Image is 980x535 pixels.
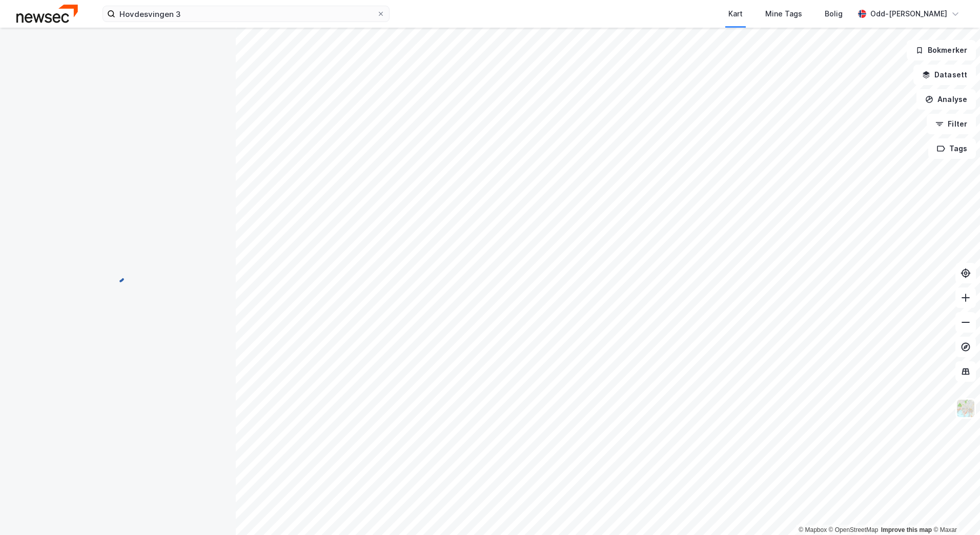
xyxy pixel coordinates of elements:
[927,114,976,134] button: Filter
[728,8,743,20] div: Kart
[870,8,947,20] div: Odd-[PERSON_NAME]
[956,399,975,418] img: Z
[825,8,843,20] div: Bolig
[115,6,377,22] input: Søk på adresse, matrikkel, gårdeiere, leietakere eller personer
[913,65,976,85] button: Datasett
[110,267,126,283] img: spinner.a6d8c91a73a9ac5275cf975e30b51cfb.svg
[929,486,980,535] iframe: Chat Widget
[916,89,976,110] button: Analyse
[799,526,827,533] a: Mapbox
[765,8,802,20] div: Mine Tags
[928,138,976,159] button: Tags
[907,40,976,60] button: Bokmerker
[929,486,980,535] div: Kontrollprogram for chat
[881,526,932,533] a: Improve this map
[16,5,78,23] img: newsec-logo.f6e21ccffca1b3a03d2d.png
[829,526,879,533] a: OpenStreetMap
